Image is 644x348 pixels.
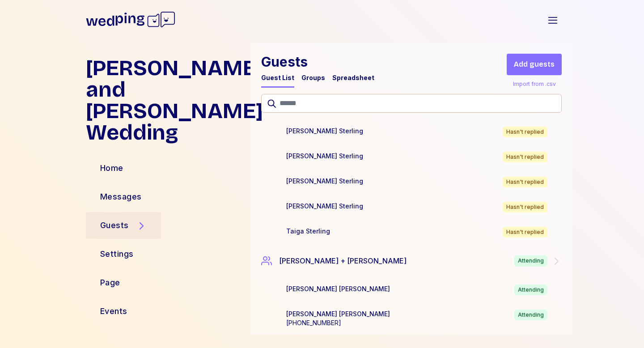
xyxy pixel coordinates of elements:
div: Import from .csv [511,79,558,89]
div: Attending [514,255,547,267]
h1: [PERSON_NAME] and [PERSON_NAME] Wedding [86,57,243,143]
div: [PERSON_NAME] [PERSON_NAME] [286,310,390,318]
div: [PERSON_NAME] Sterling [286,152,363,161]
div: Guests [100,219,129,232]
div: Groups [301,73,325,82]
div: Taiga Sterling [286,227,330,236]
div: Guest List [261,73,294,82]
button: Add guests [507,54,562,75]
div: Hasn't replied [503,227,547,238]
div: Settings [100,248,134,260]
div: Events [100,305,127,318]
div: Hasn't replied [503,152,547,162]
div: Attending [514,284,547,295]
div: Home [100,162,123,174]
div: Hasn't replied [503,177,547,187]
div: Messages [100,191,142,203]
span: Add guests [514,59,555,70]
div: [PERSON_NAME] Sterling [286,202,363,211]
div: Spreadsheet [332,73,374,82]
div: [PERSON_NAME] Sterling [286,127,363,136]
span: [PERSON_NAME] + [PERSON_NAME] [279,255,407,267]
div: Page [100,276,120,289]
div: Attending [514,310,547,320]
h1: Guests [261,54,374,70]
div: Hasn't replied [503,127,547,137]
div: [PHONE_NUMBER] [286,318,390,327]
div: [PERSON_NAME] [PERSON_NAME] [286,284,390,293]
div: [PERSON_NAME] Sterling [286,177,363,186]
div: Hasn't replied [503,202,547,212]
